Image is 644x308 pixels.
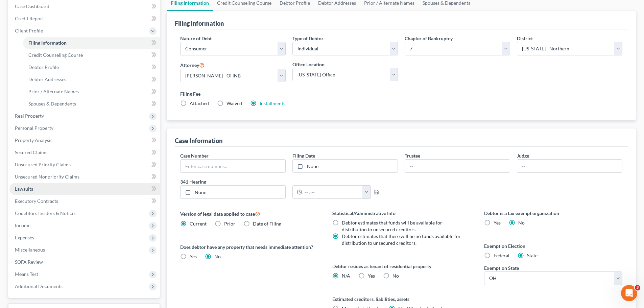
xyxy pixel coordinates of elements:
[15,259,43,265] span: SOFA Review
[517,160,622,172] input: --
[180,243,318,251] label: Does debtor have any property that needs immediate attention?
[9,146,160,159] a: Secured Claims
[292,152,315,159] label: Filing Date
[484,242,622,250] label: Exemption Election
[368,273,375,279] span: Yes
[23,86,160,98] a: Prior / Alternate Names
[224,221,235,227] span: Prior
[190,254,197,259] span: Yes
[23,73,160,86] a: Debtor Addresses
[15,149,47,155] span: Secured Claims
[405,35,453,42] label: Chapter of Bankruptcy
[9,13,160,25] a: Credit Report
[9,256,160,268] a: SOFA Review
[517,152,529,159] label: Judge
[9,195,160,207] a: Executory Contracts
[190,221,207,227] span: Current
[527,253,538,258] span: State
[175,19,224,27] div: Filing Information
[302,186,363,198] input: -- : --
[292,35,324,42] label: Type of Debtor
[15,198,58,204] span: Executory Contracts
[9,159,160,171] a: Unsecured Priority Claims
[332,295,471,303] label: Estimated creditors, liabilities, assets
[9,0,160,13] a: Case Dashboard
[15,28,43,33] span: Client Profile
[23,49,160,61] a: Credit Counseling Course
[28,89,79,94] span: Prior / Alternate Names
[180,35,212,42] label: Nature of Debt
[484,264,519,271] label: Exemption State
[15,271,38,277] span: Means Test
[180,210,318,218] label: Version of legal data applied to case
[332,210,471,217] label: Statistical/Administrative Info
[635,285,640,290] span: 3
[517,35,533,42] label: District
[484,210,622,217] label: Debtor is a tax exempt organization
[15,16,44,21] span: Credit Report
[180,90,622,97] label: Filing Fee
[621,285,637,301] iframe: Intercom live chat
[260,100,285,106] a: Installments
[9,171,160,183] a: Unsecured Nonpriority Claims
[9,134,160,146] a: Property Analysis
[190,100,209,106] span: Attached
[405,160,510,172] input: --
[9,183,160,195] a: Lawsuits
[28,76,66,82] span: Debtor Addresses
[180,152,209,159] label: Case Number
[15,3,49,9] span: Case Dashboard
[226,100,242,106] span: Waived
[494,253,509,258] span: Federal
[518,220,525,226] span: No
[15,137,52,143] span: Property Analysis
[392,273,399,279] span: No
[253,221,281,227] span: Date of Filing
[15,174,79,180] span: Unsecured Nonpriority Claims
[175,137,222,145] div: Case Information
[28,64,59,70] span: Debtor Profile
[15,186,33,192] span: Lawsuits
[332,263,471,270] label: Debtor resides as tenant of residential property
[494,220,501,226] span: Yes
[15,283,63,289] span: Additional Documents
[15,113,44,119] span: Real Property
[177,178,401,185] label: 341 Hearing
[23,37,160,49] a: Filing Information
[15,247,45,253] span: Miscellaneous
[15,222,30,228] span: Income
[292,61,325,68] label: Office Location
[15,210,76,216] span: Codebtors Insiders & Notices
[342,233,461,246] span: Debtor estimates that there will be no funds available for distribution to unsecured creditors.
[23,61,160,73] a: Debtor Profile
[15,125,53,131] span: Personal Property
[28,101,76,106] span: Spouses & Dependents
[342,220,442,232] span: Debtor estimates that funds will be available for distribution to unsecured creditors.
[405,152,420,159] label: Trustee
[28,40,67,46] span: Filing Information
[181,186,285,198] a: None
[293,160,398,172] a: None
[28,52,83,58] span: Credit Counseling Course
[180,61,205,69] label: Attorney
[23,98,160,110] a: Spouses & Dependents
[214,254,221,259] span: No
[15,235,34,240] span: Expenses
[342,273,350,279] span: N/A
[181,160,285,172] input: Enter case number...
[15,162,71,167] span: Unsecured Priority Claims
